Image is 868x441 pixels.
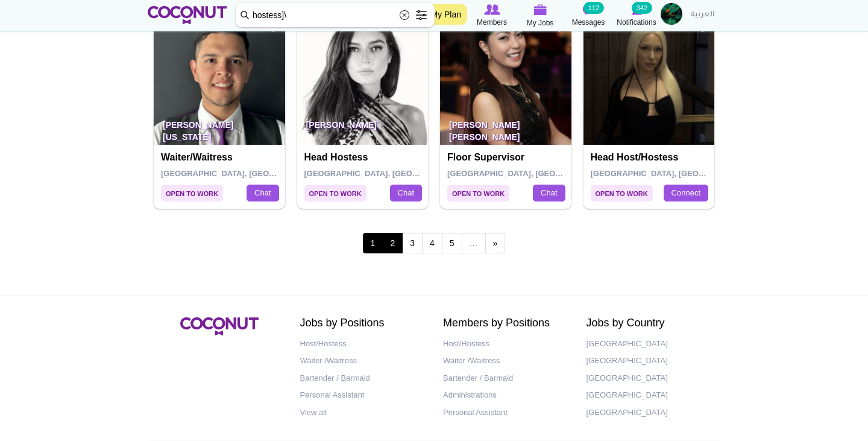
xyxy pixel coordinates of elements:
[440,111,571,145] p: [PERSON_NAME] [PERSON_NAME]
[447,169,619,178] span: [GEOGRAPHIC_DATA], [GEOGRAPHIC_DATA]
[363,233,383,253] span: 1
[612,3,661,28] a: Notifications Notifications 342
[572,16,605,28] span: Messages
[664,185,708,201] a: Connect
[583,2,604,14] small: 112
[632,2,652,14] small: 342
[300,370,426,387] a: Bartender / Barmaid
[304,185,366,201] span: Open to Work
[477,16,507,28] span: Members
[587,317,712,329] h2: Jobs by Country
[685,3,720,27] a: العربية
[447,185,509,201] span: Open to Work
[591,185,653,201] span: Open to Work
[587,370,712,387] a: [GEOGRAPHIC_DATA]
[180,317,259,335] img: Coconut
[236,3,435,27] input: Search members by role or city
[402,233,423,253] a: 3
[484,4,500,15] img: Browse Members
[582,4,594,15] img: Messages
[443,317,568,329] h2: Members by Positions
[564,3,612,28] a: Messages Messages 112
[617,16,656,28] span: Notifications
[443,387,568,404] a: Administrations
[297,111,429,145] p: [PERSON_NAME]
[587,404,712,422] a: [GEOGRAPHIC_DATA]
[304,152,424,163] h4: Head Hostess
[304,169,476,178] span: [GEOGRAPHIC_DATA], [GEOGRAPHIC_DATA]
[587,352,712,370] a: [GEOGRAPHIC_DATA]
[161,152,281,163] h4: Waiter/Waitress
[300,317,426,329] h2: Jobs by Positions
[148,6,227,24] img: Home
[591,169,763,178] span: [GEOGRAPHIC_DATA], [GEOGRAPHIC_DATA]
[300,404,426,422] a: View all
[382,233,403,253] a: 2
[161,169,333,178] span: [GEOGRAPHIC_DATA], [GEOGRAPHIC_DATA]
[527,17,554,29] span: My Jobs
[533,4,547,15] img: My Jobs
[443,370,568,387] a: Bartender / Barmaid
[154,111,285,145] p: [PERSON_NAME] [US_STATE] [PERSON_NAME]
[587,335,712,353] a: [GEOGRAPHIC_DATA]
[443,352,568,370] a: Waiter /Waitress
[462,233,486,253] span: …
[390,185,422,201] a: Chat
[443,335,568,353] a: Host/Hostess
[591,152,711,163] h4: Head Host/Hostess
[632,4,642,15] img: Notifications
[161,185,223,201] span: Open to Work
[300,387,426,404] a: Personal Assistant
[300,335,426,353] a: Host/Hostess
[447,152,567,163] h4: Floor Supervisor
[442,233,462,253] a: 5
[485,233,506,253] a: next ›
[443,404,568,422] a: Personal Assistant
[300,352,426,370] a: Waiter /Waitress
[468,3,516,28] a: Browse Members Members
[587,387,712,404] a: [GEOGRAPHIC_DATA]
[516,3,564,29] a: My Jobs My Jobs
[533,185,565,201] a: Chat
[247,185,278,201] a: Chat
[424,4,467,25] a: My Plan
[422,233,442,253] a: 4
